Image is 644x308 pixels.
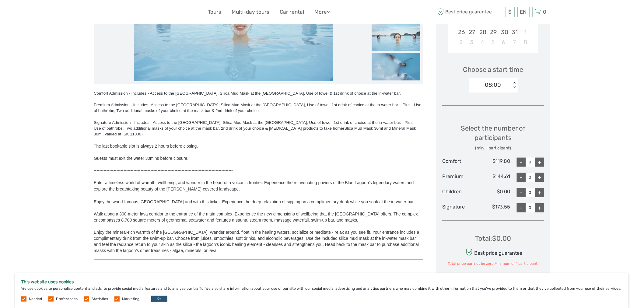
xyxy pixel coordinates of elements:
label: Marketing [122,296,139,302]
div: Total : $0.00 [475,234,511,243]
div: - [517,188,526,197]
div: 08:00 [485,81,501,89]
div: Choose Sunday, November 2nd, 2025 [456,37,466,47]
span: $ [509,9,512,15]
span: Access to the [GEOGRAPHIC_DATA], Silica Mud Mask at the [GEOGRAPHIC_DATA], Use of towel, 1st drin... [94,103,422,113]
div: Comfort [442,158,476,167]
div: $144.61 [476,173,510,182]
a: Car rental [280,8,304,16]
label: Needed [29,296,42,302]
span: Guests must exit the water 30mins before closure. [94,156,188,161]
div: - [517,173,526,182]
span: Enjoy the world-famous [GEOGRAPHIC_DATA] and with this ticket. Experience the deep relaxation of ... [94,199,415,204]
span: Choose a start time [463,65,523,74]
img: 64851084f90d4811bba02730f5763618_slider_thumbnail.jpg [372,53,420,81]
label: Statistics [92,296,108,302]
img: e0e1920bfbb744189afc06d450ab7927_slider_thumbnail.jpg [372,24,420,51]
label: Preferences [56,296,78,302]
img: 632-1a1f61c2-ab70-46c5-a88f-57c82c74ba0d_logo_small.jpg [94,5,125,19]
span: Access to the [GEOGRAPHIC_DATA], Silica Mud Mask at the [GEOGRAPHIC_DATA], Use of towel, 1st drin... [94,120,416,136]
div: Choose Monday, October 27th, 2025 [467,27,477,37]
div: Choose Wednesday, November 5th, 2025 [488,37,499,47]
div: We use cookies to personalise content and ads, to provide social media features and to analyse ou... [15,273,629,308]
div: - [517,158,526,167]
span: The last bookable slot is always 2 hours before closing. [94,144,198,149]
span: -------------------------------------------------------------------------------------------------- [94,168,233,173]
span: Enjoy the mineral-rich warmth of the [GEOGRAPHIC_DATA]. Wander around, float in the healing water... [94,230,419,253]
div: Choose Friday, October 31st, 2025 [509,27,520,37]
div: Choose Friday, November 7th, 2025 [509,37,520,47]
span: Signature Admission - Includes - [94,120,152,125]
div: $173.55 [476,203,510,212]
div: $0.00 [476,188,510,197]
div: < > [512,82,517,88]
div: + [535,173,544,182]
div: Comfort Admission - Includes - Access to the [GEOGRAPHIC_DATA], Silica Mud Mask at the [GEOGRAPHI... [94,90,423,96]
div: Total price can not be zero.Minimum of 1 participant. [448,261,539,266]
div: Choose Tuesday, November 4th, 2025 [477,37,488,47]
div: Premium [442,173,476,182]
div: Signature [442,203,476,212]
div: Choose Wednesday, October 29th, 2025 [488,27,499,37]
div: Choose Thursday, October 30th, 2025 [499,27,509,37]
div: Choose Tuesday, October 28th, 2025 [477,27,488,37]
div: Choose Thursday, November 6th, 2025 [499,37,509,47]
div: Choose Saturday, November 8th, 2025 [520,37,530,47]
div: $119.80 [476,158,510,167]
div: - [517,203,526,212]
div: Best price guarantee [464,247,522,257]
span: 0 [542,9,548,15]
div: + [535,188,544,197]
div: Premium Admission - Includes - [94,102,423,114]
div: Children [442,188,476,197]
span: Walk along a 300-meter lava corridor to the entrance of the main complex. Experience the new dime... [94,212,418,222]
div: Choose Saturday, November 1st, 2025 [520,27,530,37]
a: Multi-day tours [232,8,269,16]
span: Best price guarantee [436,7,504,17]
h5: This website uses cookies [21,279,623,285]
span: Enter a timeless world of warmth, wellbeing, and wonder in the heart of a volcanic frontier. Expe... [94,173,423,191]
div: Choose Sunday, October 26th, 2025 [456,27,466,37]
div: + [535,203,544,212]
div: (min. 1 participant) [442,145,544,151]
div: + [535,158,544,167]
div: Select the number of participants [442,124,544,151]
a: Tours [208,8,221,16]
div: EN [517,7,530,17]
button: OK [151,296,167,302]
a: More [314,8,330,16]
div: Choose Monday, November 3rd, 2025 [467,37,477,47]
h5: Tags [265,272,424,278]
